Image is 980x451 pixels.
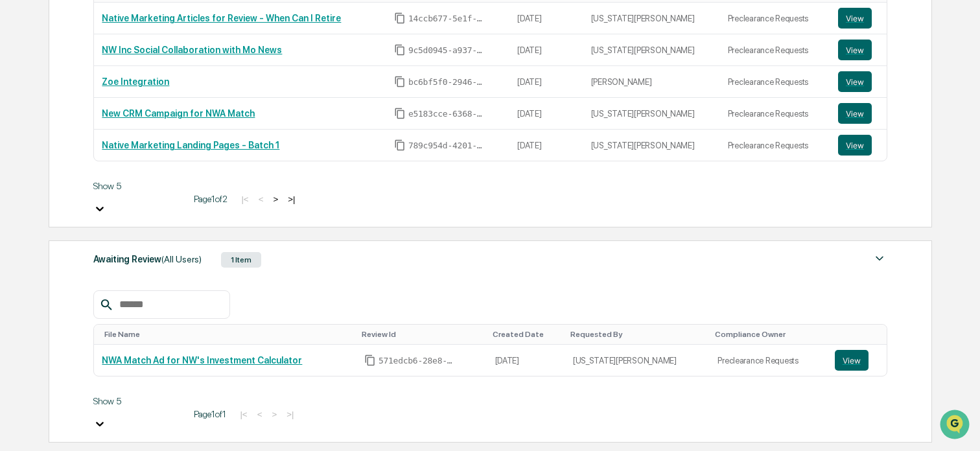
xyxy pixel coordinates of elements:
span: Page 1 of 1 [194,409,226,419]
a: Native Marketing Articles for Review - When Can I Retire [102,13,341,23]
iframe: Open customer support [939,408,974,443]
button: >| [283,409,297,420]
a: View [838,71,879,92]
td: [DATE] [509,34,583,66]
button: |< [237,194,252,205]
div: Start new chat [44,99,213,112]
td: [US_STATE][PERSON_NAME] [565,345,710,376]
input: Clear [34,59,214,73]
span: Pylon [129,220,157,229]
td: [US_STATE][PERSON_NAME] [583,34,720,66]
td: [DATE] [509,98,583,130]
div: Toggle SortBy [570,330,705,339]
td: Preclearance Requests [710,345,826,376]
div: Show 5 [93,181,184,191]
a: 🔎Data Lookup [8,183,87,206]
span: Data Lookup [26,188,82,201]
div: Toggle SortBy [493,330,560,339]
td: Preclearance Requests [720,98,830,130]
span: Attestations [107,163,161,176]
span: bc6bf5f0-2946-4cd9-9db4-7e10a28e2bd0 [408,77,486,87]
td: [US_STATE][PERSON_NAME] [583,3,720,34]
td: [US_STATE][PERSON_NAME] [583,98,720,130]
span: 789c954d-4201-4a98-a409-5f3c2b22b70d [408,141,486,151]
div: Toggle SortBy [715,330,821,339]
button: View [838,8,872,29]
button: View [838,40,872,60]
span: Copy Id [394,76,406,87]
button: < [255,194,268,205]
button: View [835,350,869,371]
a: 🖐️Preclearance [8,158,89,181]
a: New CRM Campaign for NWA Match [102,108,255,119]
img: 1746055101610-c473b297-6a78-478c-a979-82029cc54cd1 [13,99,36,122]
td: [DATE] [509,66,583,98]
button: View [838,135,872,156]
button: < [253,409,266,420]
a: View [838,103,879,124]
a: View [838,8,879,29]
span: Copy Id [364,354,376,366]
div: 1 Item [221,252,261,268]
span: 9c5d0945-a937-4f01-a0b2-ff5b9a8710da [408,45,486,56]
span: Copy Id [394,139,406,151]
span: Copy Id [394,108,406,119]
span: e5183cce-6368-4dcd-9da3-7da2c9b4c483 [408,109,486,119]
span: Copy Id [394,44,406,56]
span: Page 1 of 2 [194,194,227,204]
button: > [268,409,281,420]
div: Awaiting Review [93,251,202,268]
p: How can we help? [13,27,236,48]
span: 571edcb6-28e8-4eb6-bf7f-9e835a1d598c [379,356,456,366]
a: Native Marketing Landing Pages - Batch 1 [102,140,279,150]
td: Preclearance Requests [720,34,830,66]
div: Toggle SortBy [362,330,482,339]
div: Toggle SortBy [104,330,351,339]
td: [PERSON_NAME] [583,66,720,98]
td: [US_STATE][PERSON_NAME] [583,130,720,161]
a: View [835,350,879,371]
a: Powered byPylon [91,219,157,229]
span: Preclearance [26,163,84,176]
button: View [838,103,872,124]
a: NW Inc Social Collaboration with Mo News [102,45,282,55]
button: Start new chat [220,103,236,119]
div: 🗄️ [94,165,104,175]
span: Copy Id [394,12,406,24]
button: |< [236,409,251,420]
td: [DATE] [509,3,583,34]
a: 🗄️Attestations [89,158,166,181]
td: [DATE] [487,345,565,376]
a: NWA Match Ad for NW's Investment Calculator [102,355,302,365]
button: > [269,194,282,205]
button: >| [284,194,299,205]
td: Preclearance Requests [720,130,830,161]
span: (All Users) [161,254,202,264]
div: We're available if you need us! [44,112,164,122]
img: caret [872,251,887,266]
div: Show 5 [93,396,184,406]
div: 🖐️ [13,165,23,175]
button: View [838,71,872,92]
td: Preclearance Requests [720,66,830,98]
div: Toggle SortBy [837,330,881,339]
div: 🔎 [13,189,23,200]
td: [DATE] [509,130,583,161]
a: View [838,135,879,156]
a: View [838,40,879,60]
td: Preclearance Requests [720,3,830,34]
span: 14ccb677-5e1f-45b0-bfab-58f173d49acd [408,14,486,24]
a: Zoe Integration [102,76,169,87]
